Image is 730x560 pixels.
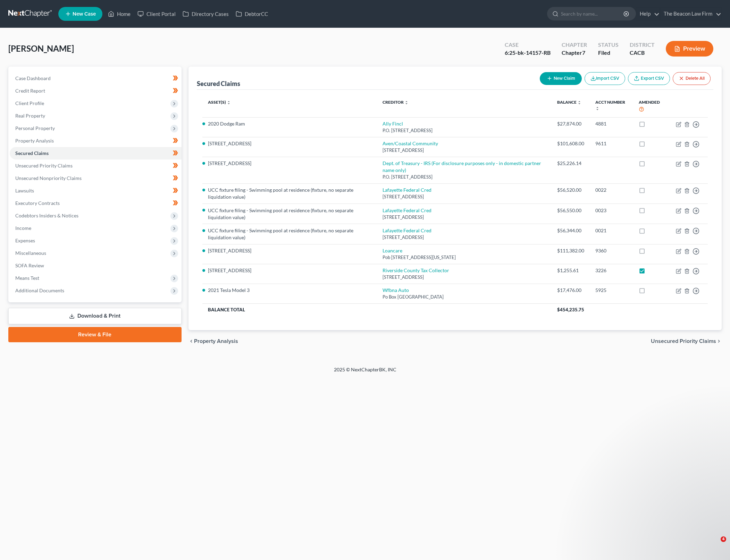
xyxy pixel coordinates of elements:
span: Codebtors Insiders & Notices [15,213,78,218]
a: Case Dashboard [10,72,182,85]
div: Status [598,41,619,49]
th: Amended [633,95,670,117]
div: 6:25-bk-14157-RB [505,49,551,57]
span: Secured Claims [15,150,49,156]
div: 9360 [595,247,628,254]
div: [STREET_ADDRESS] [383,193,546,200]
a: Unsecured Nonpriority Claims [10,172,182,184]
a: Download & Print [8,308,182,324]
div: P.O. [STREET_ADDRESS] [383,127,546,134]
span: Lawsuits [15,188,34,193]
span: Credit Report [15,88,45,94]
a: Acct Number unfold_more [595,100,625,111]
a: Review & File [8,327,182,342]
a: Dept. of Treasury - IRS (For disclosure purposes only - in domestic partner name only) [383,160,541,173]
li: [STREET_ADDRESS] [208,247,372,254]
div: [STREET_ADDRESS] [383,234,546,241]
a: Client Portal [134,8,179,20]
a: Asset(s) unfold_more [208,100,231,105]
span: SOFA Review [15,262,44,268]
li: UCC fixture filing - Swimming pool at residence (fixture, no separate liquidation value) [208,187,372,200]
div: District [630,41,655,49]
a: SOFA Review [10,259,182,272]
li: [STREET_ADDRESS] [208,140,372,147]
div: $56,520.00 [557,187,584,193]
a: Lawsuits [10,184,182,197]
span: Property Analysis [194,338,238,344]
span: Property Analysis [15,138,54,144]
div: Po Box [GEOGRAPHIC_DATA] [383,294,546,300]
a: Executory Contracts [10,197,182,209]
li: UCC fixture filing - Swimming pool at residence (fixture, no separate liquidation value) [208,227,372,241]
i: unfold_more [404,101,409,105]
span: Client Profile [15,100,44,106]
div: $56,550.00 [557,207,584,214]
div: $27,874.00 [557,120,584,127]
div: 3226 [595,267,628,274]
div: 2025 © NextChapterBK, INC [167,366,563,379]
span: Means Test [15,275,39,281]
a: Balance unfold_more [557,100,581,105]
span: Income [15,225,31,231]
li: [STREET_ADDRESS] [208,160,372,167]
i: chevron_left [188,338,194,344]
li: UCC fixture filing - Swimming pool at residence (fixture, no separate liquidation value) [208,207,372,221]
button: chevron_left Property Analysis [188,338,238,344]
a: Aven/Coastal Community [383,140,438,146]
li: 2020 Dodge Ram [208,120,372,127]
div: 0023 [595,207,628,214]
span: $454,235.75 [557,307,584,312]
a: Lafayette Federal Cred [383,187,431,193]
a: Home [104,8,134,20]
i: unfold_more [227,101,231,105]
i: unfold_more [577,101,581,105]
div: 4881 [595,120,628,127]
a: The Beacon Law Firm [660,8,721,20]
a: Secured Claims [10,147,182,160]
div: $111,382.00 [557,247,584,254]
li: [STREET_ADDRESS] [208,267,372,274]
a: Unsecured Priority Claims [10,160,182,172]
button: Preview [666,41,713,57]
div: Chapter [562,49,587,57]
span: [PERSON_NAME] [8,43,74,53]
a: DebtorCC [232,8,271,20]
a: Help [636,8,660,20]
span: Unsecured Nonpriority Claims [15,175,82,181]
div: $25,226.14 [557,160,584,167]
a: Property Analysis [10,135,182,147]
a: Lafayette Federal Cred [383,227,431,233]
a: Directory Cases [179,8,232,20]
div: $101,608.00 [557,140,584,147]
button: Import CSV [585,72,625,85]
span: Executory Contracts [15,200,60,206]
span: Unsecured Priority Claims [15,163,73,169]
div: P.O. [STREET_ADDRESS] [383,174,546,180]
span: New Case [73,11,96,17]
div: 0022 [595,187,628,193]
a: Export CSV [628,72,670,85]
span: Additional Documents [15,287,64,293]
span: Real Property [15,113,45,119]
a: Lafayette Federal Cred [383,207,431,213]
button: New Claim [540,72,582,85]
div: Case [505,41,551,49]
iframe: Intercom live chat [706,536,723,553]
button: Delete All [673,72,711,85]
div: 5925 [595,287,628,294]
button: Unsecured Priority Claims chevron_right [651,338,722,344]
i: unfold_more [595,106,599,111]
a: Creditor unfold_more [383,100,409,105]
span: Expenses [15,238,35,243]
div: Filed [598,49,619,57]
input: Search by name... [561,7,624,20]
div: 0021 [595,227,628,234]
div: Secured Claims [197,79,240,88]
a: Wfbna Auto [383,287,409,293]
span: 4 [721,536,726,542]
a: Riverside County Tax Collector [383,267,449,273]
a: Loancare [383,248,402,253]
span: 7 [582,49,585,56]
div: CACB [630,49,655,57]
th: Balance Total [202,303,552,316]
